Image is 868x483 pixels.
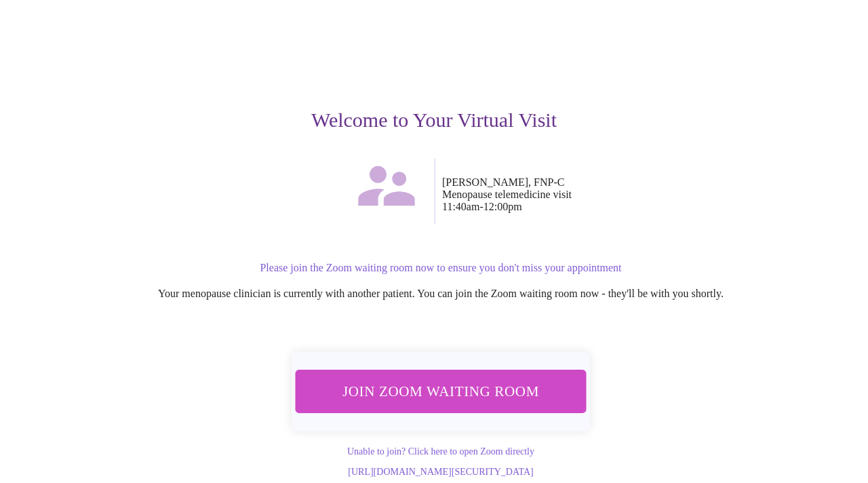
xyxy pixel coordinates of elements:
[348,467,533,477] a: [URL][DOMAIN_NAME][SECURITY_DATA]
[347,446,534,457] a: Unable to join? Click here to open Zoom directly
[313,379,568,404] span: Join Zoom Waiting Room
[295,370,586,412] button: Join Zoom Waiting Room
[22,109,846,132] h3: Welcome to Your Virtual Visit
[442,176,846,213] p: [PERSON_NAME], FNP-C Menopause telemedicine visit 11:40am - 12:00pm
[35,288,846,300] p: Your menopause clinician is currently with another patient. You can join the Zoom waiting room no...
[35,262,846,274] p: Please join the Zoom waiting room now to ensure you don't miss your appointment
